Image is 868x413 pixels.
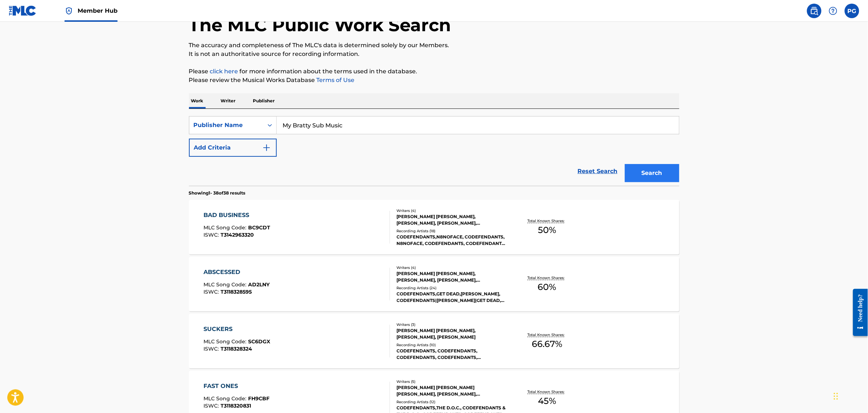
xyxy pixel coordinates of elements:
[315,77,355,83] a: Terms of Use
[528,389,567,394] p: Total Known Shares:
[807,4,822,18] a: Public Search
[194,121,259,130] div: Publisher Name
[574,163,621,179] a: Reset Search
[262,143,271,152] img: 9d2ae6d4665cec9f34b9.svg
[538,394,556,408] span: 45 %
[532,338,562,351] span: 66.67 %
[203,338,248,345] span: MLC Song Code :
[834,385,838,407] div: Drag
[189,41,679,50] p: The accuracy and completeness of The MLC's data is determined solely by our Members.
[397,342,506,348] div: Recording Artists ( 10 )
[625,164,679,182] button: Search
[189,50,679,58] p: It is not an authoritative source for recording information.
[397,234,506,247] div: CODEFENDANTS,N8NOFACE, CODEFENDANTS, N8NOFACE, CODEFENDANTS, CODEFENDANTS & N8NOFACE, CODEFENDANTS
[397,285,506,291] div: Recording Artists ( 24 )
[397,208,506,213] div: Writers ( 4 )
[203,224,248,231] span: MLC Song Code :
[221,402,251,409] span: T3118320831
[829,7,838,15] img: help
[65,7,73,15] img: Top Rightsholder
[397,348,506,361] div: CODEFENDANTS, CODEFENDANTS, CODEFENDANTS, CODEFENDANTS, CODEFENDANTS
[189,14,451,36] h1: The MLC Public Work Search
[248,224,270,231] span: BC9CDT
[189,200,679,254] a: BAD BUSINESSMLC Song Code:BC9CDTISWC:T3142963320Writers (4)[PERSON_NAME] [PERSON_NAME], [PERSON_N...
[397,384,506,397] div: [PERSON_NAME] [PERSON_NAME] [PERSON_NAME], [PERSON_NAME], [PERSON_NAME], [PERSON_NAME]
[189,67,679,76] p: Please for more information about the terms used in the database.
[248,338,270,345] span: SC6DGX
[810,7,819,15] img: search
[189,314,679,368] a: SUCKERSMLC Song Code:SC6DGXISWC:T3118328324Writers (3)[PERSON_NAME] [PERSON_NAME], [PERSON_NAME],...
[203,325,270,334] div: SUCKERS
[221,345,252,352] span: T3118328324
[251,93,277,109] p: Publisher
[397,265,506,270] div: Writers ( 4 )
[528,218,567,224] p: Total Known Shares:
[203,345,221,352] span: ISWC :
[189,116,679,186] form: Search Form
[203,232,221,238] span: ISWC :
[203,402,221,409] span: ISWC :
[248,281,270,288] span: AD2LNY
[189,139,277,157] button: Add Criteria
[826,4,840,18] div: Help
[9,5,37,16] img: MLC Logo
[845,4,859,18] div: User Menu
[189,76,679,85] p: Please review the Musical Works Database
[528,332,567,338] p: Total Known Shares:
[538,224,556,237] span: 50 %
[397,399,506,405] div: Recording Artists ( 12 )
[221,289,252,295] span: T3118328595
[203,382,270,390] div: FAST ONES
[397,322,506,327] div: Writers ( 3 )
[528,275,567,281] p: Total Known Shares:
[203,268,270,277] div: ABSCESSED
[221,232,254,238] span: T3142963320
[397,270,506,283] div: [PERSON_NAME] [PERSON_NAME], [PERSON_NAME], [PERSON_NAME], [PERSON_NAME]
[203,395,248,402] span: MLC Song Code :
[78,7,118,15] span: Member Hub
[219,93,238,109] p: Writer
[210,68,238,75] a: click here
[203,211,270,220] div: BAD BUSINESS
[832,378,868,413] iframe: Chat Widget
[848,283,868,342] iframe: Resource Center
[189,190,246,196] p: Showing 1 - 38 of 38 results
[397,228,506,234] div: Recording Artists ( 18 )
[248,395,270,402] span: FH9CBF
[397,327,506,340] div: [PERSON_NAME] [PERSON_NAME], [PERSON_NAME], [PERSON_NAME]
[397,213,506,226] div: [PERSON_NAME] [PERSON_NAME], [PERSON_NAME], [PERSON_NAME], [PERSON_NAME]
[397,379,506,384] div: Writers ( 5 )
[203,289,221,295] span: ISWC :
[189,93,206,109] p: Work
[203,281,248,288] span: MLC Song Code :
[189,257,679,311] a: ABSCESSEDMLC Song Code:AD2LNYISWC:T3118328595Writers (4)[PERSON_NAME] [PERSON_NAME], [PERSON_NAME...
[397,291,506,304] div: CODEFENDANTS,GET DEAD,[PERSON_NAME], CODEFENDANTS|[PERSON_NAME]|GET DEAD, CODEFENDANTS, CODEFENDA...
[538,281,556,294] span: 60 %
